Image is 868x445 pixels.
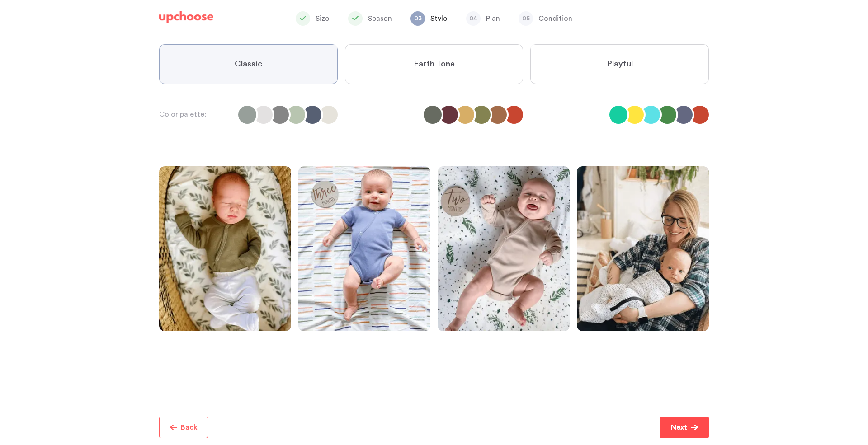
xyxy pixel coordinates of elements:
[466,11,481,26] span: 04
[410,11,425,26] span: 03
[159,11,213,28] a: UpChoose
[519,11,533,26] span: 05
[671,422,687,433] p: Next
[660,417,709,438] button: Next
[159,417,208,438] button: Back
[235,59,262,70] span: Classic
[538,13,572,24] p: Condition
[414,59,455,70] span: Earth Tone
[368,13,392,24] p: Season
[316,13,329,24] p: Size
[181,422,198,433] p: Back
[430,13,447,24] p: Style
[159,11,213,23] img: UpChoose
[486,13,500,24] p: Plan
[607,59,633,70] span: Playful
